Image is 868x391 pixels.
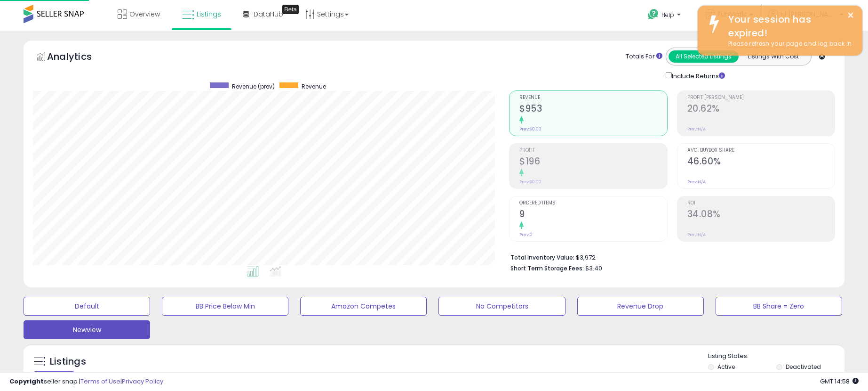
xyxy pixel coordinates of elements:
[519,126,542,132] small: Prev: $0.00
[519,148,667,153] span: Profit
[302,82,326,90] span: Revenue
[519,103,667,116] h2: $953
[640,1,690,31] a: Help
[626,52,662,61] div: Totals For
[510,264,584,272] b: Short Term Storage Fees:
[687,95,835,100] span: Profit [PERSON_NAME]
[721,13,855,40] div: Your session has expired!
[519,209,667,221] h2: 9
[254,9,283,19] span: DataHub
[687,179,706,185] small: Prev: N/A
[519,156,667,169] h2: $196
[122,377,163,386] a: Privacy Policy
[716,297,842,316] button: BB Share = Zero
[519,232,533,237] small: Prev: 0
[585,264,602,273] span: $3.40
[820,377,859,386] span: 2025-10-13 14:58 GMT
[669,50,739,63] button: All Selected Listings
[50,355,86,368] h5: Listings
[721,40,855,49] div: Please refresh your page and log back in
[282,5,299,14] div: Tooltip anchor
[661,11,674,19] span: Help
[519,179,542,185] small: Prev: $0.00
[847,9,854,21] button: ×
[197,9,221,19] span: Listings
[577,297,704,316] button: Revenue Drop
[9,377,44,386] strong: Copyright
[232,82,275,90] span: Revenue (prev)
[33,371,75,380] div: Clear All Filters
[717,363,735,371] label: Active
[300,297,427,316] button: Amazon Competes
[519,95,667,100] span: Revenue
[738,50,808,63] button: Listings With Cost
[519,201,667,206] span: Ordered Items
[687,201,835,206] span: ROI
[687,148,835,153] span: Avg. Buybox Share
[510,253,574,261] b: Total Inventory Value:
[708,352,844,361] p: Listing States:
[786,363,821,371] label: Deactivated
[687,103,835,116] h2: 20.62%
[687,232,706,237] small: Prev: N/A
[438,297,565,316] button: No Competitors
[659,70,736,81] div: Include Returns
[129,9,160,19] span: Overview
[24,320,150,339] button: Newview
[9,377,163,386] div: seller snap | |
[47,50,110,65] h5: Analytics
[162,297,288,316] button: BB Price Below Min
[647,8,659,20] i: Get Help
[687,126,706,132] small: Prev: N/A
[687,156,835,169] h2: 46.60%
[687,209,835,221] h2: 34.08%
[80,377,120,386] a: Terms of Use
[24,297,150,316] button: Default
[510,251,828,262] li: $3,972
